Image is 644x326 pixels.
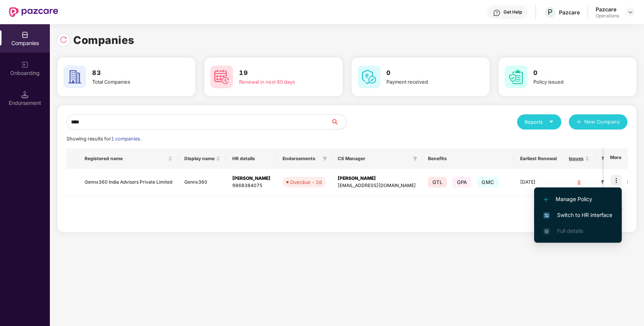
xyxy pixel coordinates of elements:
[584,118,620,126] span: New Company
[184,156,215,162] span: Display name
[386,68,468,78] h3: 0
[428,177,447,187] span: GTL
[92,78,174,86] div: Total Companies
[601,179,639,186] div: ₹6,82,576.9
[331,119,346,125] span: search
[533,68,615,78] h3: 0
[557,228,583,234] span: Full details
[60,36,67,44] img: svg+xml;base64,PHN2ZyBpZD0iUmVsb2FkLTMyeDMyIiB4bWxucz0iaHR0cDovL3d3dy53My5vcmcvMjAwMC9zdmciIHdpZH...
[559,9,580,16] div: Pazcare
[544,228,550,234] img: svg+xml;base64,PHN2ZyB4bWxucz0iaHR0cDovL3d3dy53My5vcmcvMjAwMC9zdmciIHdpZHRoPSIxNi4zNjMiIGhlaWdodD...
[9,7,58,17] img: New Pazcare Logo
[422,148,514,169] th: Benefits
[210,66,233,88] img: svg+xml;base64,PHN2ZyB4bWxucz0iaHR0cDovL3d3dy53My5vcmcvMjAwMC9zdmciIHdpZHRoPSI2MCIgaGVpZ2h0PSI2MC...
[544,211,612,219] span: Switch to HR interface
[290,178,322,186] div: Overdue - 2d
[604,148,627,169] th: More
[226,148,276,169] th: HR details
[338,175,416,182] div: [PERSON_NAME]
[627,9,633,15] img: svg+xml;base64,PHN2ZyBpZD0iRHJvcGRvd24tMzJ4MzIiIHhtbG5zPSJodHRwOi8vd3d3LnczLm9yZy8yMDAwL3N2ZyIgd2...
[601,156,633,162] span: Total Premium
[358,66,380,88] img: svg+xml;base64,PHN2ZyB4bWxucz0iaHR0cDovL3d3dy53My5vcmcvMjAwMC9zdmciIHdpZHRoPSI2MCIgaGVpZ2h0PSI2MC...
[544,195,612,203] span: Manage Policy
[338,156,410,162] span: CS Manager
[452,177,472,187] span: GPA
[111,136,141,142] span: 1 companies.
[611,175,621,186] img: icon
[21,31,29,39] img: svg+xml;base64,PHN2ZyBpZD0iQ29tcGFuaWVzIiB4bWxucz0iaHR0cDovL3d3dy53My5vcmcvMjAwMC9zdmciIHdpZHRoPS...
[21,61,29,69] img: svg+xml;base64,PHN2ZyB3aWR0aD0iMjAiIGhlaWdodD0iMjAiIHZpZXdCb3g9IjAgMCAyMCAyMCIgZmlsbD0ibm9uZSIgeG...
[569,156,584,162] span: Issues
[178,169,226,196] td: Gennx360
[503,9,522,15] div: Get Help
[544,212,550,218] img: svg+xml;base64,PHN2ZyB4bWxucz0iaHR0cDovL3d3dy53My5vcmcvMjAwMC9zdmciIHdpZHRoPSIxNiIgaGVpZ2h0PSIxNi...
[85,156,167,162] span: Registered name
[79,148,178,169] th: Registered name
[533,78,615,86] div: Policy issued
[505,66,527,88] img: svg+xml;base64,PHN2ZyB4bWxucz0iaHR0cDovL3d3dy53My5vcmcvMjAwMC9zdmciIHdpZHRoPSI2MCIgaGVpZ2h0PSI2MC...
[239,78,321,86] div: Renewal in next 60 days
[321,154,329,163] span: filter
[525,118,554,126] div: Reports
[548,8,553,17] span: P
[493,9,500,17] img: svg+xml;base64,PHN2ZyBpZD0iSGVscC0zMngzMiIgeG1sbnM9Imh0dHA6Ly93d3cudzMub3JnLzIwMDAvc3ZnIiB3aWR0aD...
[576,119,581,125] span: plus
[239,68,321,78] h3: 19
[544,197,548,202] img: svg+xml;base64,PHN2ZyB4bWxucz0iaHR0cDovL3d3dy53My5vcmcvMjAwMC9zdmciIHdpZHRoPSIxMi4yMDEiIGhlaWdodD...
[331,114,347,129] button: search
[563,148,595,169] th: Issues
[338,182,416,189] div: [EMAIL_ADDRESS][DOMAIN_NAME]
[413,156,417,161] span: filter
[21,91,29,98] img: svg+xml;base64,PHN2ZyB3aWR0aD0iMTQuNSIgaGVpZ2h0PSIxNC41IiB2aWV3Qm94PSIwIDAgMTYgMTYiIGZpbGw9Im5vbm...
[73,32,134,48] h1: Companies
[514,148,563,169] th: Earliest Renewal
[79,169,178,196] td: Gennx360 India Advisors Private Limited
[386,78,468,86] div: Payment received
[232,175,270,182] div: [PERSON_NAME]
[66,136,141,142] span: Showing results for
[92,68,174,78] h3: 83
[283,156,320,162] span: Endorsements
[596,13,619,19] div: Operations
[549,119,554,124] span: caret-down
[232,182,270,189] div: 9868384075
[569,179,589,186] div: 0
[514,169,563,196] td: [DATE]
[178,148,226,169] th: Display name
[596,6,619,13] div: Pazcare
[411,154,419,163] span: filter
[569,114,627,129] button: plusNew Company
[323,156,327,161] span: filter
[63,66,86,88] img: svg+xml;base64,PHN2ZyB4bWxucz0iaHR0cDovL3d3dy53My5vcmcvMjAwMC9zdmciIHdpZHRoPSI2MCIgaGVpZ2h0PSI2MC...
[477,177,499,187] span: GMC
